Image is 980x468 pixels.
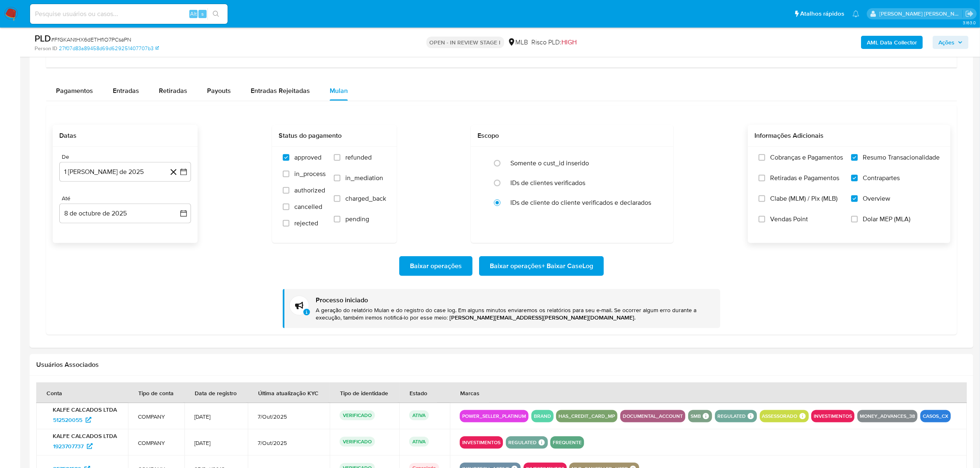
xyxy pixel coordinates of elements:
span: s [201,10,204,18]
span: Atalhos rápidos [800,9,844,18]
span: HIGH [562,37,577,47]
button: AML Data Collector [861,36,923,49]
p: OPEN - IN REVIEW STAGE I [426,37,504,48]
a: Notificações [852,10,859,17]
p: emerson.gomes@mercadopago.com.br [880,10,963,18]
h2: Usuários Associados [36,361,967,369]
span: Alt [190,10,197,18]
button: search-icon [207,8,224,20]
a: 27f07d83a89458d69d629251407707b3 [59,45,159,52]
span: 3.163.0 [963,19,976,26]
span: # FfGKANtHX6dETHflO7PCsaPN [51,35,131,44]
b: AML Data Collector [867,36,917,49]
span: Ações [938,36,954,49]
button: Ações [933,36,968,49]
div: MLB [507,38,528,47]
input: Pesquise usuários ou casos... [30,9,228,19]
b: Person ID [35,45,57,52]
a: Sair [965,9,974,18]
b: PLD [35,32,51,45]
span: Risco PLD: [532,38,577,47]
